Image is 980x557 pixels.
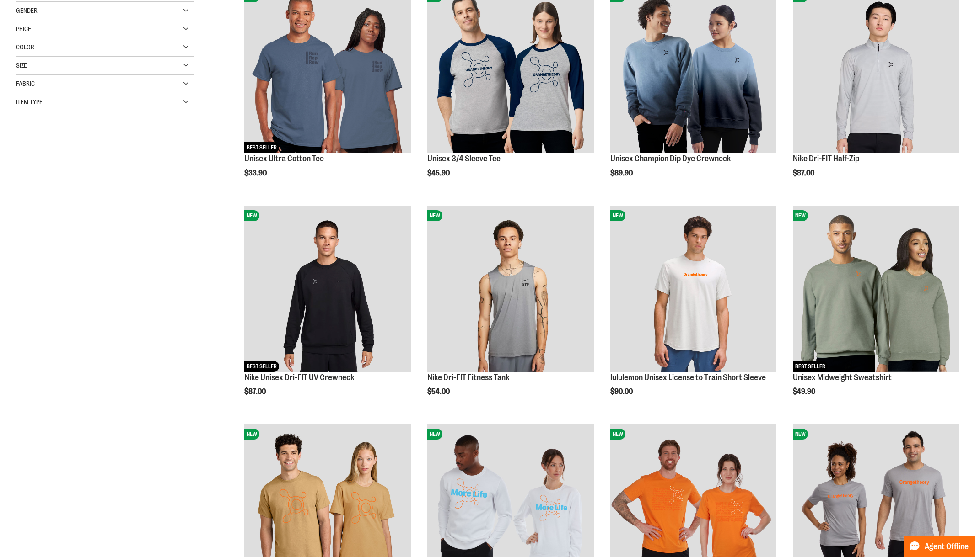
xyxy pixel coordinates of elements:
img: Nike Dri-FIT Fitness Tank [427,206,594,372]
span: $90.00 [610,387,634,396]
a: Unisex Champion Dip Dye Crewneck [610,154,731,163]
a: Nike Dri-FIT Half-Zip [793,154,859,163]
span: $49.90 [793,387,817,396]
span: Agent Offline [925,542,969,551]
span: $87.00 [244,387,267,396]
div: product [423,201,598,419]
span: NEW [793,429,808,440]
span: NEW [610,210,625,221]
span: $89.90 [610,169,634,177]
span: Gender [16,7,38,14]
span: $87.00 [793,169,816,177]
span: Size [16,62,27,69]
span: $54.00 [427,387,451,396]
span: NEW [244,210,259,221]
a: Unisex Midweight SweatshirtNEWBEST SELLER [793,206,959,373]
span: BEST SELLER [244,361,279,372]
a: Unisex Midweight Sweatshirt [793,373,892,382]
a: Unisex 3/4 Sleeve Tee [427,154,501,163]
span: Price [16,25,31,32]
span: $45.90 [427,169,451,177]
img: Unisex Midweight Sweatshirt [793,206,959,372]
img: Nike Unisex Dri-FIT UV Crewneck [244,206,411,372]
a: lululemon Unisex License to Train Short SleeveNEW [610,206,777,373]
a: Nike Dri-FIT Fitness TankNEW [427,206,594,373]
span: NEW [793,210,808,221]
span: Fabric [16,80,35,87]
a: Nike Dri-FIT Fitness Tank [427,373,509,382]
span: NEW [610,429,625,440]
a: Nike Unisex Dri-FIT UV CrewneckNEWBEST SELLER [244,206,411,373]
span: NEW [244,429,259,440]
a: Unisex Ultra Cotton Tee [244,154,324,163]
span: Color [16,43,34,51]
a: Nike Unisex Dri-FIT UV Crewneck [244,373,354,382]
span: BEST SELLER [244,142,279,153]
span: $33.90 [244,169,268,177]
span: BEST SELLER [793,361,828,372]
img: lululemon Unisex License to Train Short Sleeve [610,206,777,372]
button: Agent Offline [904,536,975,557]
div: product [240,201,415,419]
span: NEW [427,429,442,440]
div: product [606,201,781,419]
span: NEW [427,210,442,221]
span: Item Type [16,98,43,106]
div: product [788,201,964,419]
a: lululemon Unisex License to Train Short Sleeve [610,373,766,382]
